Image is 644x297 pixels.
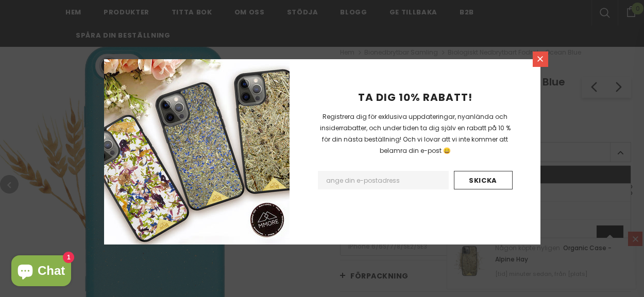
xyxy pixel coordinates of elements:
[318,171,449,189] input: Email Address
[358,90,472,104] span: TA DIG 10% RABATT!
[454,171,513,189] input: Skicka
[533,51,548,67] a: Stäng
[8,255,74,289] inbox-online-store-chat: Shopify online store chat
[320,112,511,155] span: Registrera dig för exklusiva uppdateringar, nyanlända och insiderrabatter, och under tiden ta dig...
